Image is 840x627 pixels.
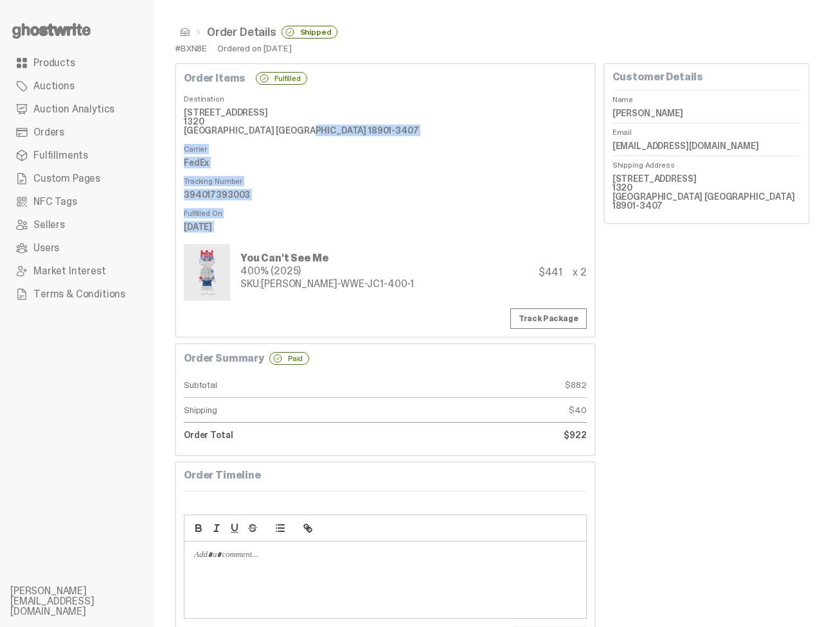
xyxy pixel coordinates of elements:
[33,289,125,299] span: Terms & Conditions
[573,267,587,278] div: x 2
[10,260,144,283] a: Market Interest
[299,520,317,536] button: link
[10,121,144,144] a: Orders
[612,90,801,103] dt: Name
[271,520,289,536] button: list: bullet
[33,197,77,207] span: NFC Tags
[186,247,228,298] img: John_Cena_Hero_1.png
[208,520,226,536] button: italic
[10,283,144,306] a: Terms & Conditions
[539,267,562,278] div: $441
[226,520,244,536] button: underline
[10,236,144,260] a: Users
[612,155,801,169] dt: Shipping Address
[184,353,264,364] b: Order Summary
[33,243,59,253] span: Users
[10,144,144,167] a: Fulfillments
[33,104,114,114] span: Auction Analytics
[10,98,144,121] a: Auction Analytics
[240,253,414,263] div: You Can't See Me
[240,266,414,276] div: 400% (2025)
[385,398,586,423] dd: $40
[385,423,586,447] dd: $922
[281,26,338,39] div: Shipped
[510,308,587,329] a: Track Package
[184,172,587,185] dt: Tracking Number
[217,44,292,53] div: Ordered on [DATE]
[184,153,587,172] dd: FedEx
[10,75,144,98] a: Auctions
[33,127,64,137] span: Orders
[10,167,144,190] a: Custom Pages
[184,468,261,482] b: Order Timeline
[33,266,106,276] span: Market Interest
[184,217,587,236] dd: [DATE]
[244,520,262,536] button: strike
[190,520,208,536] button: bold
[269,352,309,365] div: Paid
[33,58,75,68] span: Products
[184,373,385,398] dt: Subtotal
[184,140,587,153] dt: Carrier
[10,586,165,617] li: [PERSON_NAME][EMAIL_ADDRESS][DOMAIN_NAME]
[612,136,801,155] dd: [EMAIL_ADDRESS][DOMAIN_NAME]
[184,73,246,84] b: Order Items
[184,423,385,447] dt: Order Total
[33,173,100,184] span: Custom Pages
[184,185,587,204] dd: 394017393003
[612,103,801,123] dd: [PERSON_NAME]
[612,169,801,215] dd: [STREET_ADDRESS] 1320 [GEOGRAPHIC_DATA] [GEOGRAPHIC_DATA] 18901-3407
[33,220,65,230] span: Sellers
[33,150,88,161] span: Fulfillments
[10,190,144,213] a: NFC Tags
[240,279,414,289] div: [PERSON_NAME]-WWE-JC1-400-1
[184,398,385,423] dt: Shipping
[612,123,801,136] dt: Email
[10,51,144,75] a: Products
[190,26,337,39] li: Order Details
[240,277,261,290] span: SKU:
[184,90,587,103] dt: Destination
[184,204,587,217] dt: Fulfilled On
[184,103,587,140] dd: [STREET_ADDRESS] 1320 [GEOGRAPHIC_DATA] [GEOGRAPHIC_DATA] 18901-3407
[33,81,75,91] span: Auctions
[612,70,703,84] b: Customer Details
[175,44,207,53] div: #BXN8E
[385,373,586,398] dd: $882
[10,213,144,236] a: Sellers
[256,72,307,85] div: Fulfilled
